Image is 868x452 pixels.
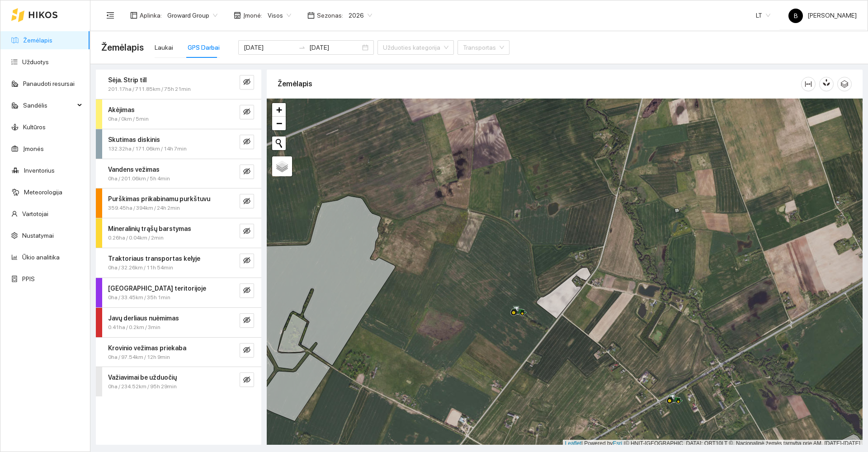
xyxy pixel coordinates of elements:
button: eye-invisible [240,372,254,387]
span: 0ha / 33.45km / 35h 1min [108,293,170,302]
a: Leaflet [565,440,581,447]
span: [PERSON_NAME] [788,12,857,19]
strong: Purškimas prikabinamu purkštuvu [108,195,210,202]
strong: [GEOGRAPHIC_DATA] teritorijoje [108,285,206,292]
strong: Sėja. Strip till [108,76,146,84]
div: Žemėlapis [278,71,801,97]
div: | Powered by © HNIT-[GEOGRAPHIC_DATA]; ORT10LT ©, Nacionalinė žemės tarnyba prie AM, [DATE]-[DATE] [563,440,863,447]
div: Traktoriaus transportas kelyje0ha / 32.26km / 11h 54mineye-invisible [96,248,261,278]
strong: Javų derliaus nuėmimas [108,315,179,322]
input: Pabaigos data [309,42,360,52]
a: Meteorologija [24,188,62,196]
span: Sandėlis [23,96,75,114]
span: 0ha / 97.54km / 12h 9min [108,353,170,362]
a: Zoom in [272,103,286,117]
button: eye-invisible [240,343,254,358]
span: eye-invisible [243,346,250,355]
span: − [276,118,282,129]
a: Inventorius [24,167,55,174]
span: Žemėlapis [101,40,144,55]
span: 0ha / 32.26km / 11h 54min [108,264,173,272]
a: PPIS [22,275,35,282]
button: column-width [801,77,816,91]
button: eye-invisible [240,254,254,268]
strong: Važiavimai be užduočių [108,374,177,381]
span: Įmonė : [243,10,262,20]
a: Įmonės [23,145,44,152]
div: GPS Darbai [188,42,220,52]
span: eye-invisible [243,168,250,176]
strong: Vandens vežimas [108,166,160,173]
a: Vartotojai [22,210,48,217]
div: Krovinio vežimas priekaba0ha / 97.54km / 12h 9mineye-invisible [96,338,261,367]
input: Pradžios data [244,42,295,52]
span: 0.41ha / 0.2km / 3min [108,323,160,332]
button: menu-fold [101,6,119,24]
span: shop [234,12,241,19]
div: Purškimas prikabinamu purkštuvu359.45ha / 394km / 24h 2mineye-invisible [96,188,261,218]
a: Nustatymai [22,232,54,239]
span: eye-invisible [243,78,250,87]
button: eye-invisible [240,224,254,238]
div: Skutimas diskinis132.32ha / 171.06km / 14h 7mineye-invisible [96,129,261,159]
div: [GEOGRAPHIC_DATA] teritorijoje0ha / 33.45km / 35h 1mineye-invisible [96,278,261,307]
a: Zoom out [272,117,286,130]
div: Važiavimai be užduočių0ha / 234.52km / 95h 29mineye-invisible [96,367,261,396]
a: Esri [613,440,623,447]
span: eye-invisible [243,138,250,146]
span: LT [756,9,770,22]
button: eye-invisible [240,105,254,119]
span: column-width [802,80,815,88]
span: layout [130,12,137,19]
span: swap-right [298,44,306,51]
div: Akėjimas0ha / 0km / 5mineye-invisible [96,99,261,129]
span: menu-fold [106,11,114,19]
strong: Mineralinių trąšų barstymas [108,225,191,232]
span: eye-invisible [243,198,250,206]
button: eye-invisible [240,135,254,149]
span: Aplinka : [140,10,162,20]
span: eye-invisible [243,257,250,265]
span: + [276,104,282,115]
button: eye-invisible [240,194,254,208]
span: eye-invisible [243,316,250,325]
span: eye-invisible [243,108,250,117]
a: Žemėlapis [23,37,52,44]
button: eye-invisible [240,313,254,328]
span: 0.26ha / 0.04km / 2min [108,234,164,242]
a: Kultūros [23,123,46,131]
button: eye-invisible [240,283,254,298]
button: Initiate a new search [272,137,286,150]
span: Visos [268,9,291,22]
a: Užduotys [22,58,49,66]
button: eye-invisible [240,75,254,89]
span: Groward Group [167,9,217,22]
strong: Akėjimas [108,106,135,113]
a: Layers [272,156,292,176]
span: 201.17ha / 711.85km / 75h 21min [108,85,191,94]
span: 0ha / 0km / 5min [108,115,149,123]
span: 0ha / 201.06km / 5h 4min [108,174,170,183]
span: to [298,44,306,51]
span: calendar [307,12,315,19]
span: 359.45ha / 394km / 24h 2min [108,204,180,212]
span: eye-invisible [243,227,250,236]
div: Sėja. Strip till201.17ha / 711.85km / 75h 21mineye-invisible [96,70,261,99]
span: 132.32ha / 171.06km / 14h 7min [108,145,187,153]
a: Panaudoti resursai [23,80,75,87]
strong: Krovinio vežimas priekaba [108,344,186,352]
span: B [794,9,798,23]
strong: Skutimas diskinis [108,136,160,143]
a: Ūkio analitika [22,254,60,261]
div: Vandens vežimas0ha / 201.06km / 5h 4mineye-invisible [96,159,261,188]
span: 2026 [349,9,372,22]
div: Mineralinių trąšų barstymas0.26ha / 0.04km / 2mineye-invisible [96,218,261,248]
div: Laukai [155,42,173,52]
span: eye-invisible [243,287,250,295]
span: Sezonas : [317,10,343,20]
button: eye-invisible [240,165,254,179]
span: | [624,440,625,447]
span: 0ha / 234.52km / 95h 29min [108,382,177,391]
span: eye-invisible [243,376,250,385]
strong: Traktoriaus transportas kelyje [108,255,200,262]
